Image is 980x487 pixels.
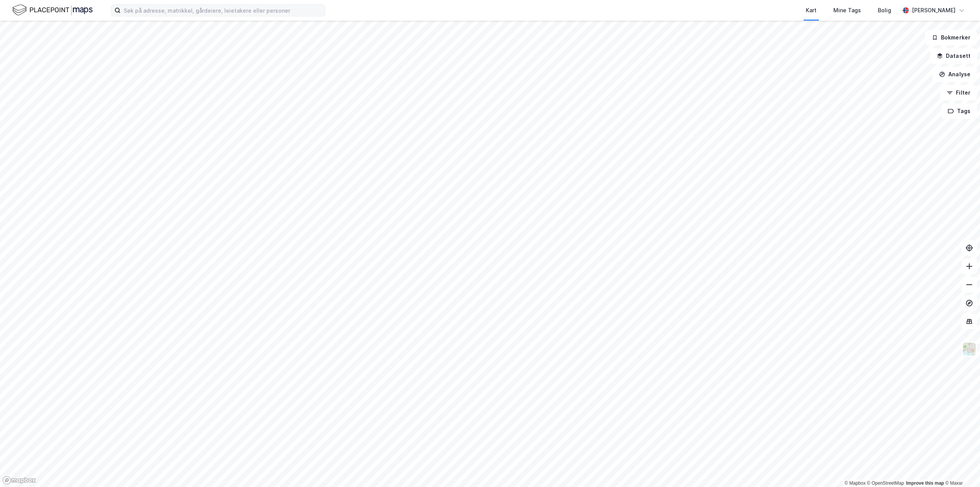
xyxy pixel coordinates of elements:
div: Kontrollprogram for chat [942,450,980,487]
div: Mine Tags [833,6,861,15]
input: Søk på adresse, matrikkel, gårdeiere, leietakere eller personer [121,5,325,16]
div: [PERSON_NAME] [912,6,955,15]
div: Bolig [878,6,891,15]
div: Kart [806,6,817,15]
img: logo.f888ab2527a4732fd821a326f86c7f29.svg [12,3,93,17]
iframe: Chat Widget [942,450,980,487]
